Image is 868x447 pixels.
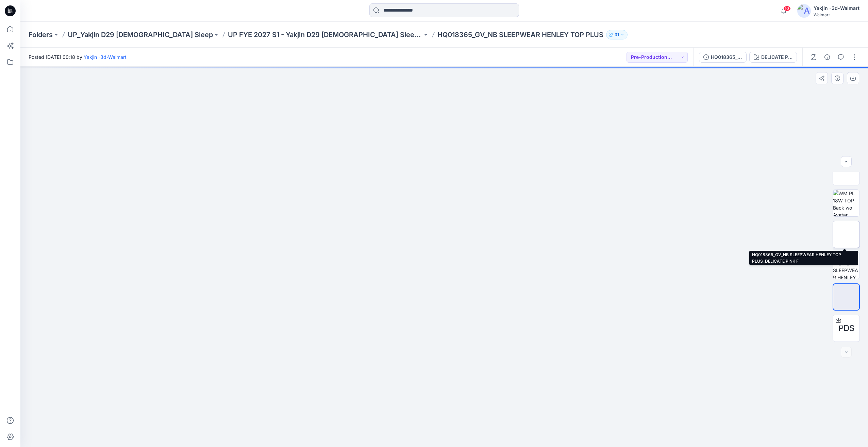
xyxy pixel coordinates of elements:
[833,190,859,216] img: WM PL 18W TOP Back wo Avatar
[437,30,603,39] p: HQ018365_GV_NB SLEEPWEAR HENLEY TOP PLUS
[699,52,747,63] button: HQ018365_GV_NB SLEEPWEAR HENLEY TOP PLUS
[814,12,859,17] div: Walmart
[84,54,127,60] a: Yakjin -3d-Walmart
[228,30,422,39] a: UP FYE 2027 S1 - Yakjin D29 [DEMOGRAPHIC_DATA] Sleepwear
[797,4,811,18] img: avatar
[68,30,213,39] a: UP_Yakjin D29 [DEMOGRAPHIC_DATA] Sleep
[783,6,791,11] span: 10
[615,31,619,38] p: 31
[814,4,859,12] div: Yakjin -3d-Walmart
[822,52,833,63] button: Details
[606,30,628,39] button: 31
[838,322,854,334] span: PDS
[711,53,742,61] div: HQ018365_GV_NB SLEEPWEAR HENLEY TOP PLUS
[749,52,797,63] button: DELICATE PINK
[833,252,859,279] img: HQ018365_GV_NB SLEEPWEAR HENLEY TOP PLUS_DELICATE PINK S
[29,53,127,61] span: Posted [DATE] 00:18 by
[761,53,792,61] div: DELICATE PINK
[29,30,53,39] a: Folders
